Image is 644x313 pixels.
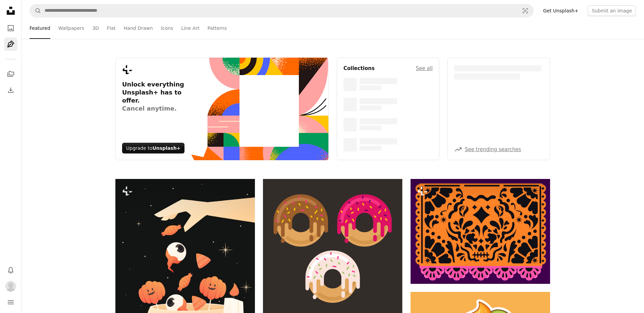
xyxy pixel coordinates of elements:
[360,146,381,150] span: – –––– ––––.
[4,296,17,309] button: Menu
[454,65,541,79] span: ––– – –– – – – –––– ––– – –––– –– – ––– –––– –––– ––– ––– – –– – – ––
[4,21,17,35] a: Photos
[30,4,534,17] form: Find visuals sitewide
[181,17,199,39] a: Line Art
[360,106,381,110] span: – –––– ––––.
[343,64,375,72] h4: Collections
[517,4,533,17] button: Visual search
[263,246,402,252] a: Three donuts with colorful sprinkles and frosting
[30,4,41,17] button: Search Unsplash
[115,58,329,160] a: Unlock everything Unsplash+ has to offer.Cancel anytime.Upgrade toUnsplash+
[588,5,636,16] button: Submit an image
[4,83,17,97] a: Download History
[360,126,381,130] span: – –––– ––––.
[360,78,397,84] span: –– –––– ––– ––––
[115,280,255,287] a: Hand dropping halloween candy into a skull bowl
[152,145,180,151] strong: Unsplash+
[411,228,550,234] a: Orange papel picado with skull design and floral designs
[122,105,191,113] span: Cancel anytime.
[208,17,227,39] a: Patterns
[360,138,397,144] span: –– –––– ––– ––––
[58,17,84,39] a: Wallpapers
[124,17,153,39] a: Hand Drawn
[360,85,381,90] span: – –––– ––––.
[92,17,99,39] a: 3D
[122,143,184,153] div: Upgrade to
[107,17,116,39] a: Flat
[360,98,397,104] span: –– –––– ––– ––––
[4,67,17,81] a: Collections
[5,281,16,292] img: Avatar of user geek lai
[122,80,191,113] h3: Unlock everything Unsplash+ has to offer.
[4,279,17,293] button: Profile
[161,17,173,39] a: Icons
[416,64,433,72] a: See all
[4,4,17,19] a: Home — Unsplash
[360,118,397,124] span: –– –––– ––– ––––
[539,5,582,16] a: Get Unsplash+
[4,263,17,277] button: Notifications
[411,179,550,284] img: Orange papel picado with skull design and floral designs
[4,38,17,51] a: Illustrations
[465,146,521,152] a: See trending searches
